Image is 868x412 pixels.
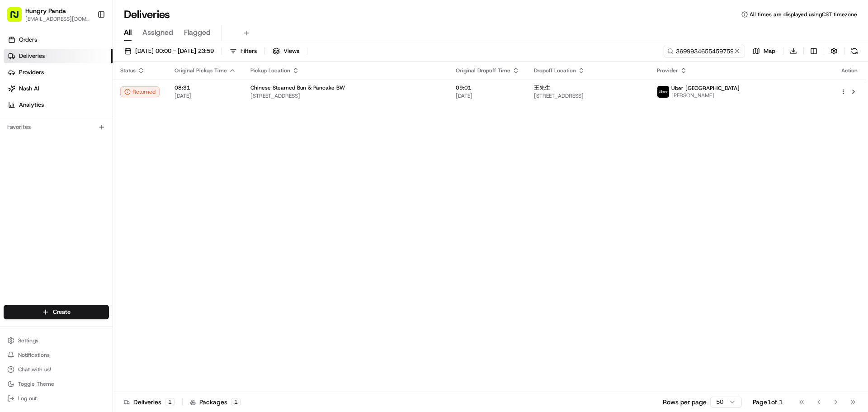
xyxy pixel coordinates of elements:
input: Type to search [664,45,745,57]
span: All [124,27,132,38]
span: [STREET_ADDRESS] [534,92,643,99]
button: Filters [226,45,261,57]
span: [DATE] 00:00 - [DATE] 23:59 [135,47,214,55]
img: uber-new-logo.jpeg [657,86,669,98]
div: 1 [231,398,241,406]
button: [DATE] 00:00 - [DATE] 23:59 [120,45,218,57]
button: Toggle Theme [4,378,109,390]
span: Assigned [142,27,173,38]
span: [PERSON_NAME] [671,92,740,99]
span: Provider [657,67,678,74]
span: [DATE] [175,92,236,99]
button: Hungry Panda[EMAIL_ADDRESS][DOMAIN_NAME] [4,4,94,25]
button: Refresh [848,45,861,57]
button: Hungry Panda [25,6,66,15]
div: Deliveries [124,398,175,407]
span: Pickup Location [250,67,290,74]
span: Chat with us! [18,366,51,373]
span: 09:01 [456,84,519,91]
span: Views [283,47,299,55]
span: Filters [241,47,257,55]
span: [DATE] [456,92,519,99]
p: Rows per page [663,398,707,407]
span: Notifications [18,351,50,359]
a: Providers [4,65,113,80]
button: Create [4,305,109,319]
div: Action [840,67,859,74]
div: 1 [165,398,175,406]
span: Toggle Theme [18,380,54,388]
span: Create [53,308,71,316]
a: Orders [4,33,113,47]
button: Returned [120,86,160,97]
span: Nash AI [19,85,39,93]
span: Map [764,47,775,55]
span: [STREET_ADDRESS] [250,92,441,99]
div: Favorites [4,120,109,134]
span: Providers [19,68,44,76]
h1: Deliveries [124,7,170,22]
div: Page 1 of 1 [753,398,783,407]
a: Nash AI [4,81,113,96]
button: Log out [4,392,109,405]
button: Settings [4,334,109,347]
div: Packages [190,398,241,407]
span: Settings [18,337,38,344]
span: Uber [GEOGRAPHIC_DATA] [671,85,740,92]
a: Analytics [4,98,113,112]
a: Deliveries [4,49,113,63]
span: Status [120,67,136,74]
span: Dropoff Location [534,67,576,74]
button: Chat with us! [4,363,109,376]
span: Original Dropoff Time [456,67,510,74]
button: Map [749,45,779,57]
span: Flagged [184,27,211,38]
span: Analytics [19,101,44,109]
button: Views [269,45,303,57]
span: Orders [19,36,37,44]
span: Original Pickup Time [175,67,227,74]
span: Deliveries [19,52,45,60]
button: Notifications [4,349,109,361]
span: 王先生 [534,84,550,91]
span: Chinese Steamed Bun & Pancake BW [250,84,345,91]
span: All times are displayed using CST timezone [750,11,857,18]
span: 08:31 [175,84,236,91]
span: Log out [18,395,37,402]
button: [EMAIL_ADDRESS][DOMAIN_NAME] [25,15,90,23]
